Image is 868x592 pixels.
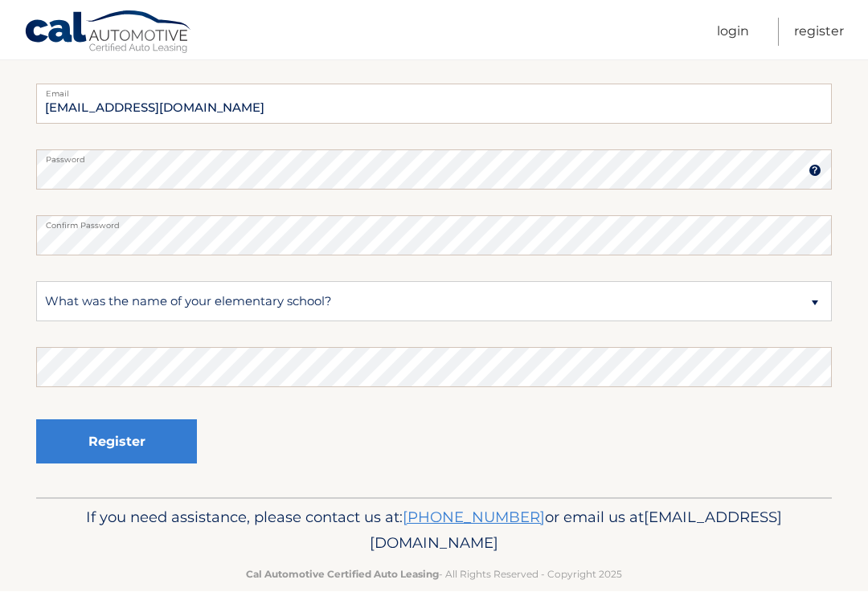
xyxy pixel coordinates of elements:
input: Email [36,84,832,125]
a: [PHONE_NUMBER] [403,508,545,527]
a: Login [717,18,749,47]
a: Cal Automotive [24,10,193,57]
label: Email [36,84,832,97]
label: Confirm Password [36,216,832,229]
button: Register [36,420,197,464]
img: tooltip.svg [809,165,821,178]
p: If you need assistance, please contact us at: or email us at [60,505,808,557]
label: Password [36,150,832,163]
span: [EMAIL_ADDRESS][DOMAIN_NAME] [370,508,782,553]
p: - All Rights Reserved - Copyright 2025 [60,566,808,583]
strong: Cal Automotive Certified Auto Leasing [246,569,439,581]
a: Register [794,18,844,47]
